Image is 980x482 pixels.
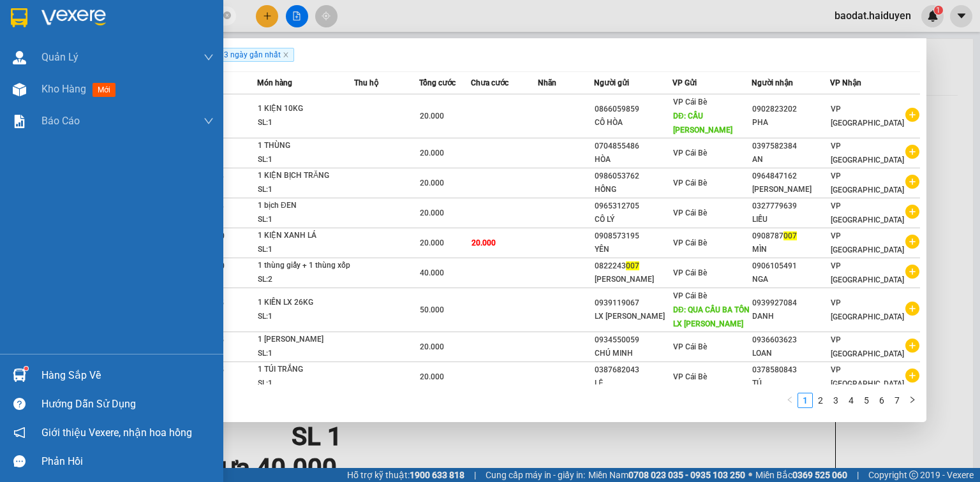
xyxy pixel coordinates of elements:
[258,199,353,213] div: 1 bịch ĐEN
[41,113,80,129] span: Báo cáo
[673,291,707,300] span: VP Cái Bè
[420,208,444,217] span: 20.000
[595,333,672,347] div: 0934550059
[420,149,444,157] span: 20.000
[831,335,904,358] span: VP [GEOGRAPHIC_DATA]
[595,213,672,226] div: CÔ LÝ
[258,116,353,130] div: SL: 1
[204,116,214,126] span: down
[13,427,26,439] span: notification
[673,179,707,187] span: VP Cái Bè
[257,78,292,87] span: Món hàng
[258,333,353,347] div: 1 [PERSON_NAME]
[109,11,239,41] div: VP [GEOGRAPHIC_DATA]
[595,116,672,129] div: CÔ HÒA
[905,393,920,408] button: right
[752,347,830,360] div: LOAN
[258,169,353,183] div: 1 KIỆN BỊCH TRĂNG
[258,310,353,324] div: SL: 1
[11,12,31,26] span: Gửi:
[13,115,26,128] img: solution-icon
[673,208,707,217] span: VP Cái Bè
[223,10,231,22] span: close-circle
[752,243,830,256] div: MÌN
[905,339,919,353] span: plus-circle
[283,52,289,58] span: close
[13,51,26,64] img: warehouse-icon
[752,273,830,286] div: NGA
[672,78,697,87] span: VP Gửi
[258,347,353,361] div: SL: 1
[831,172,904,194] span: VP [GEOGRAPHIC_DATA]
[594,78,629,87] span: Người gửi
[595,153,672,166] div: HÒA
[673,238,707,247] span: VP Cái Bè
[223,11,231,19] span: close-circle
[831,105,904,128] span: VP [GEOGRAPHIC_DATA]
[782,393,798,408] li: Previous Page
[830,78,861,87] span: VP Nhận
[673,268,707,277] span: VP Cái Bè
[905,108,919,122] span: plus-circle
[205,48,294,62] span: Gửi 3 ngày gần nhất
[752,230,830,243] div: 0908787
[109,41,239,57] div: NHỰT
[905,205,919,219] span: plus-circle
[905,369,919,383] span: plus-circle
[41,452,214,471] div: Phản hồi
[258,102,353,116] div: 1 KIỆN 10KG
[538,78,556,87] span: Nhãn
[752,200,830,213] div: 0327779639
[752,213,830,226] div: LIỄU
[752,78,793,87] span: Người nhận
[752,363,830,377] div: 0378580843
[752,183,830,196] div: [PERSON_NAME]
[420,305,444,314] span: 50.000
[258,213,353,227] div: SL: 1
[752,116,830,129] div: PHA
[13,83,26,96] img: warehouse-icon
[595,243,672,256] div: YÊN
[595,310,672,323] div: LX [PERSON_NAME]
[258,259,353,273] div: 1 thùng giấy + 1 thùng xốp
[673,342,707,351] span: VP Cái Bè
[752,153,830,166] div: AN
[13,455,26,467] span: message
[420,179,444,187] span: 20.000
[109,57,239,75] div: 0906930508
[905,235,919,249] span: plus-circle
[752,170,830,183] div: 0964847162
[798,393,812,407] a: 1
[41,49,78,65] span: Quản Lý
[13,369,26,382] img: warehouse-icon
[11,8,27,27] img: logo-vxr
[859,393,873,407] a: 5
[204,52,214,62] span: down
[595,273,672,286] div: [PERSON_NAME]
[13,398,26,410] span: question-circle
[752,333,830,347] div: 0936603623
[595,296,672,310] div: 0939119067
[783,231,797,240] span: 007
[258,273,353,287] div: SL: 2
[831,142,904,164] span: VP [GEOGRAPHIC_DATA]
[673,372,707,381] span: VP Cái Bè
[828,393,843,408] li: 3
[93,83,115,97] span: mới
[626,261,639,270] span: 007
[258,183,353,197] div: SL: 1
[875,393,889,407] a: 6
[420,342,444,351] span: 20.000
[831,365,904,388] span: VP [GEOGRAPHIC_DATA]
[905,175,919,189] span: plus-circle
[673,112,732,135] span: DĐ: CẦU [PERSON_NAME]
[673,98,707,106] span: VP Cái Bè
[859,393,874,408] li: 5
[258,377,353,391] div: SL: 1
[258,229,353,243] div: 1 KIỆN XANH LÁ
[24,367,28,370] sup: 1
[786,396,794,404] span: left
[11,59,96,104] span: AN LAC VIÊN
[890,393,904,407] a: 7
[595,230,672,243] div: 0908573195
